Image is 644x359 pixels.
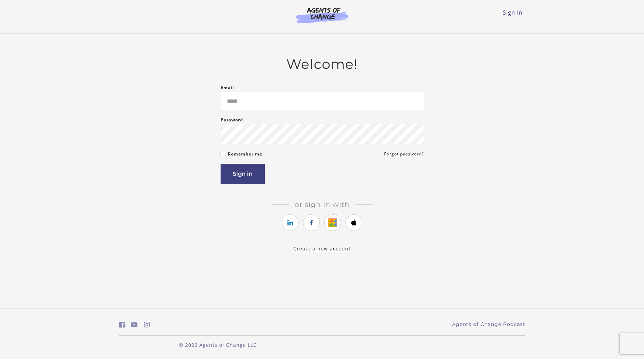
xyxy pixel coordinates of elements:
[289,7,356,23] img: Agents of Change Logo
[119,341,317,349] p: © 2022 Agents of Change LLC
[503,9,523,16] a: Sign In
[384,150,424,158] a: Forgot password?
[345,214,362,231] a: https://courses.thinkific.com/users/auth/apple?ss%5Breferral%5D=&ss%5Buser_return_to%5D=&ss%5Bvis...
[221,83,234,92] label: Email
[119,320,125,330] a: https://www.facebook.com/groups/aswbtestprep (Open in a new window)
[119,321,125,328] i: https://www.facebook.com/groups/aswbtestprep (Open in a new window)
[228,150,262,158] label: Remember me
[282,214,299,231] a: https://courses.thinkific.com/users/auth/linkedin?ss%5Breferral%5D=&ss%5Buser_return_to%5D=&ss%5B...
[221,164,265,184] button: Sign in
[144,321,150,328] i: https://www.instagram.com/agentsofchangeprep/ (Open in a new window)
[324,214,341,231] a: https://courses.thinkific.com/users/auth/google?ss%5Breferral%5D=&ss%5Buser_return_to%5D=&ss%5Bvi...
[303,214,320,231] a: https://courses.thinkific.com/users/auth/facebook?ss%5Breferral%5D=&ss%5Buser_return_to%5D=&ss%5B...
[221,56,424,72] h2: Welcome!
[131,321,138,328] i: https://www.youtube.com/c/AgentsofChangeTestPrepbyMeaganMitchell (Open in a new window)
[293,245,351,252] a: Create a new account
[452,321,525,328] a: Agents of Change Podcast
[131,320,138,330] a: https://www.youtube.com/c/AgentsofChangeTestPrepbyMeaganMitchell (Open in a new window)
[221,116,243,124] label: Password
[289,200,355,209] span: Or sign in with
[144,320,150,330] a: https://www.instagram.com/agentsofchangeprep/ (Open in a new window)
